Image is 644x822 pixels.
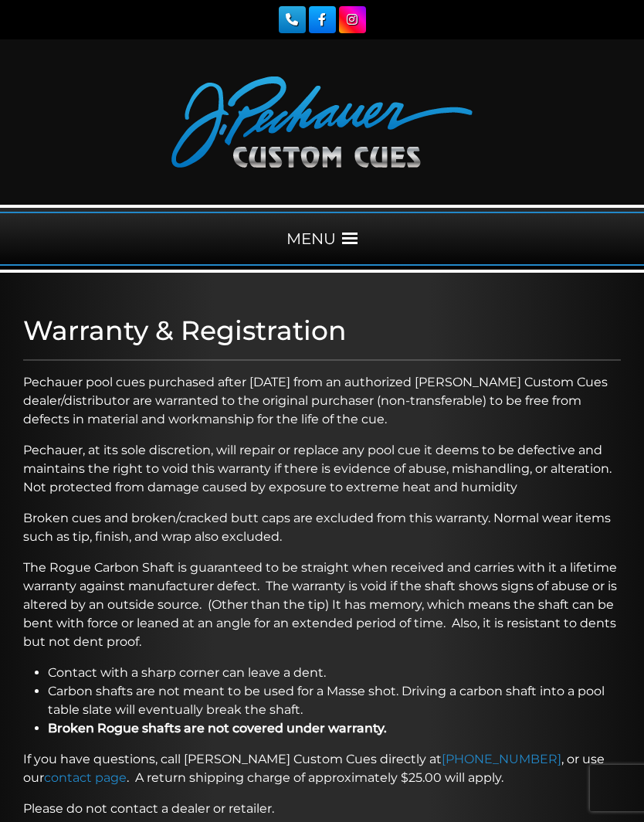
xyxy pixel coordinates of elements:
[23,750,621,787] p: If you have questions, call [PERSON_NAME] Custom Cues directly at , or use our . A return shippin...
[23,800,621,818] p: Please do not contact a dealer or retailer.
[48,682,621,719] li: Carbon shafts are not meant to be used for a Masse shot. Driving a carbon shaft into a pool table...
[23,509,621,546] p: Broken cues and broken/cracked butt caps are excluded from this warranty. Normal wear items such ...
[23,315,621,347] h1: Warranty & Registration
[23,373,621,429] p: Pechauer pool cues purchased after [DATE] from an authorized [PERSON_NAME] Custom Cues dealer/dis...
[442,752,561,766] a: [PHONE_NUMBER]
[48,664,621,682] li: Contact with a sharp corner can leave a dent.
[23,559,621,651] p: The Rogue Carbon Shaft is guaranteed to be straight when received and carries with it a lifetime ...
[23,441,621,497] p: Pechauer, at its sole discretion, will repair or replace any pool cue it deems to be defective an...
[44,770,127,785] a: contact page
[48,721,387,735] strong: Broken Rogue shafts are not covered under warranty.
[171,76,473,168] img: Pechauer Custom Cues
